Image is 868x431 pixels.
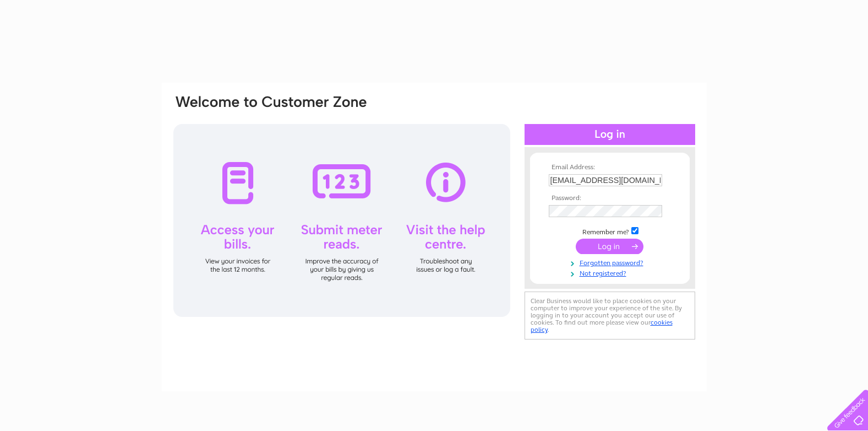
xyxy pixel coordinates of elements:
a: Forgotten password? [549,257,674,267]
a: cookies policy [531,319,673,333]
th: Password: [546,195,674,202]
input: Submit [576,239,643,254]
td: Remember me? [546,225,674,236]
th: Email Address: [546,164,674,171]
div: Clear Business would like to place cookies on your computer to improve your experience of the sit... [525,292,695,340]
a: Not registered? [549,267,674,278]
